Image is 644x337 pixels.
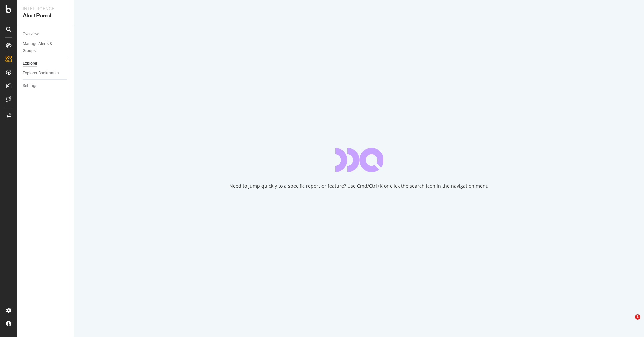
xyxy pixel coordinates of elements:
a: Explorer Bookmarks [23,70,69,77]
a: Overview [23,31,69,38]
div: Manage Alerts & Groups [23,40,63,54]
span: 1 [635,314,640,320]
a: Settings [23,82,69,89]
div: AlertPanel [23,12,68,20]
a: Explorer [23,60,69,67]
div: Overview [23,31,39,38]
div: Settings [23,82,37,89]
div: Need to jump quickly to a specific report or feature? Use Cmd/Ctrl+K or click the search icon in ... [229,183,489,189]
div: animation [335,148,383,172]
div: Intelligence [23,5,68,12]
div: Explorer [23,60,37,67]
div: Explorer Bookmarks [23,70,59,77]
iframe: Intercom live chat [621,314,637,330]
a: Manage Alerts & Groups [23,40,69,54]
